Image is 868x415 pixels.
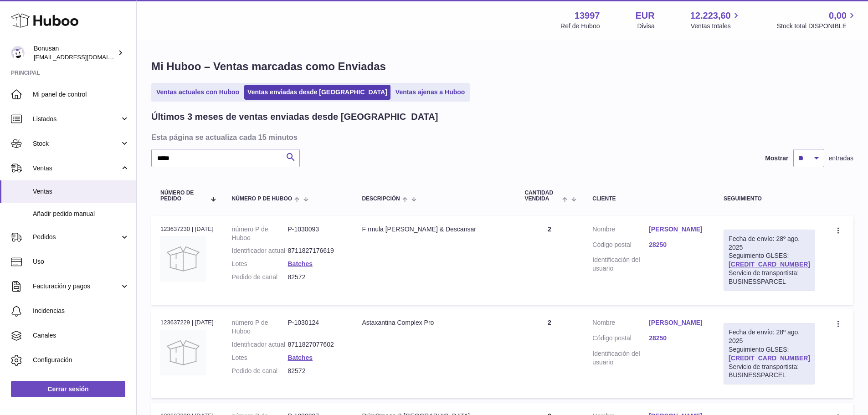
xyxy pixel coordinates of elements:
a: Batches [288,260,312,267]
dt: Lotes [232,260,288,268]
dd: 8711827176619 [288,246,344,255]
div: Fecha de envío: 28º ago. 2025 [729,328,810,345]
dt: Pedido de canal [232,367,288,375]
a: Ventas enviadas desde [GEOGRAPHIC_DATA] [244,85,390,100]
div: Seguimiento GLSES: [724,323,815,384]
span: Stock [33,139,120,148]
dt: Nombre [592,318,649,329]
span: Descripción [362,196,400,202]
a: Ventas actuales con Huboo [153,85,242,100]
span: número P de Huboo [232,196,292,202]
dd: 8711827077602 [288,340,344,349]
span: Añadir pedido manual [33,210,129,218]
dd: P-1030093 [288,225,344,242]
a: Batches [288,354,312,361]
strong: EUR [635,10,654,22]
span: [EMAIL_ADDRESS][DOMAIN_NAME] [34,53,134,61]
a: Ventas ajenas a Huboo [392,85,468,100]
div: F rmula [PERSON_NAME] & Descansar [362,225,506,234]
span: Ventas totales [691,22,741,31]
div: Cliente [592,196,705,202]
dd: 82572 [288,273,344,282]
span: Cantidad vendida [524,190,560,202]
td: 2 [515,309,583,398]
img: no-photo.jpg [160,236,206,282]
dt: número P de Huboo [232,318,288,336]
h2: Últimos 3 meses de ventas enviadas desde [GEOGRAPHIC_DATA] [151,111,438,123]
a: [CREDIT_CARD_NUMBER] [729,354,810,362]
h1: Mi Huboo – Ventas marcadas como Enviadas [151,59,853,74]
a: [PERSON_NAME] [649,318,705,327]
dt: Nombre [592,225,649,236]
span: Facturación y pagos [33,282,120,291]
dt: número P de Huboo [232,225,288,242]
span: 0,00 [829,10,847,22]
span: Configuración [33,356,129,364]
dt: Identificador actual [232,340,288,349]
div: 123637230 | [DATE] [160,225,214,233]
h3: Esta página se actualiza cada 15 minutos [151,132,851,142]
span: 12.223,60 [690,10,731,22]
td: 2 [515,216,583,305]
span: Uso [33,257,129,266]
a: [CREDIT_CARD_NUMBER] [729,261,810,268]
span: Incidencias [33,307,129,315]
a: 0,00 Stock total DISPONIBLE [777,10,857,31]
dt: Identificador actual [232,246,288,255]
span: Número de pedido [160,190,205,202]
dt: Pedido de canal [232,273,288,282]
span: Stock total DISPONIBLE [777,22,857,31]
div: Seguimiento [724,196,815,202]
div: Bonusan [34,44,116,61]
div: Ref de Huboo [560,22,600,31]
span: Mi panel de control [33,90,129,99]
span: Pedidos [33,233,120,241]
a: 12.223,60 Ventas totales [690,10,741,31]
div: Astaxantina Complex Pro [362,318,506,327]
div: Divisa [637,22,655,31]
span: Ventas [33,187,129,196]
dt: Código postal [592,334,649,345]
a: [PERSON_NAME] [649,225,705,234]
dt: Lotes [232,354,288,362]
span: Canales [33,331,129,340]
img: no-photo.jpg [160,330,206,375]
dt: Código postal [592,241,649,251]
label: Mostrar [765,154,788,163]
a: 28250 [649,241,705,249]
span: Listados [33,115,120,123]
dd: 82572 [288,367,344,375]
dt: Identificación del usuario [592,256,649,273]
div: Servicio de transportista: BUSINESSPARCEL [729,363,810,380]
div: Fecha de envío: 28º ago. 2025 [729,235,810,252]
div: Seguimiento GLSES: [724,230,815,291]
span: entradas [829,154,853,163]
strong: 13997 [575,10,600,22]
span: Ventas [33,164,120,173]
dt: Identificación del usuario [592,349,649,367]
a: 28250 [649,334,705,343]
dd: P-1030124 [288,318,344,336]
div: Servicio de transportista: BUSINESSPARCEL [729,269,810,286]
a: Cerrar sesión [11,381,125,397]
div: 123637229 | [DATE] [160,318,214,327]
img: info@bonusan.es [11,46,25,60]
